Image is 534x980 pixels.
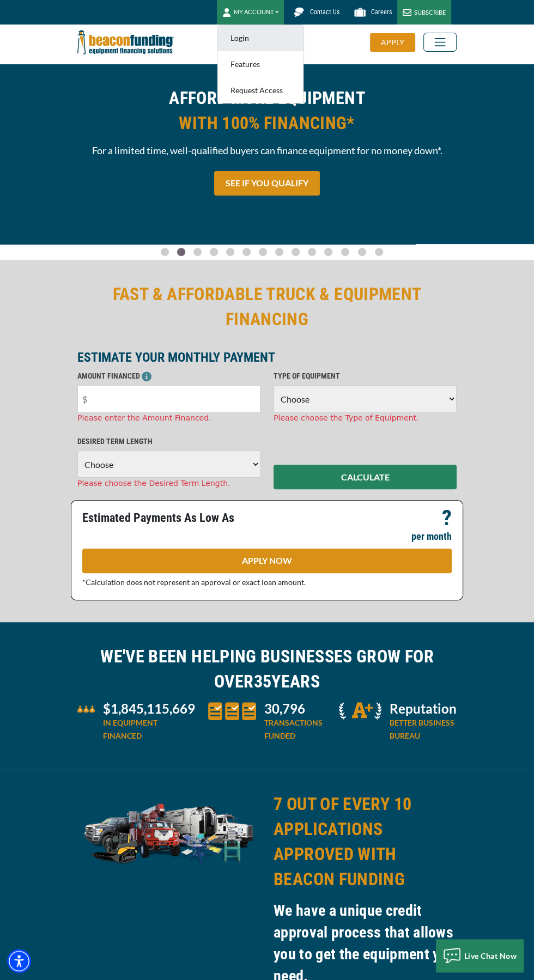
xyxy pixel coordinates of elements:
[77,86,457,136] h2: AFFORD MORE EQUIPMENT
[372,247,386,257] a: Go To Slide 13
[82,512,260,525] p: Estimated Payments As Low As
[423,33,457,52] button: Toggle navigation
[305,247,318,257] a: Go To Slide 9
[217,77,304,104] a: Request Access
[77,412,260,424] div: Please enter the Amount Financed.
[82,577,306,587] span: *Calculation does not represent an approval or exact loan amount.
[77,644,457,694] h2: WE'VE BEEN HELPING BUSINESSES GROW FOR OVER YEARS
[289,247,302,257] a: Go To Slide 8
[77,369,260,382] p: AMOUNT FINANCED
[191,247,204,257] a: Go To Slide 2
[223,247,236,257] a: Go To Slide 4
[464,951,517,960] span: Live Chat Now
[264,716,326,742] p: TRANSACTIONS FUNDED
[7,949,31,973] div: Accessibility Menu
[321,247,335,257] a: Go To Slide 10
[345,3,397,22] a: Beacon Funding Careers Careers - open in a new tab
[256,247,269,257] a: Go To Slide 6
[174,247,187,257] a: Go To Slide 1
[390,702,457,715] p: Reputation
[77,478,260,489] div: Please choose the Desired Term Length.
[208,702,256,720] img: three document icons to convery large amount of transactions funded
[442,512,452,525] p: ?
[370,33,415,52] div: APPLY
[264,702,326,715] p: 30,796
[103,702,195,715] p: $1,845,115,669
[339,702,381,720] img: A + icon
[272,247,286,257] a: Go To Slide 7
[284,3,345,22] a: Contact Us
[77,435,260,448] p: DESIRED TERM LENGTH
[77,144,457,157] span: For a limited time, well-qualified buyers can finance equipment for no money down*.
[274,369,457,382] p: TYPE OF EQUIPMENT
[274,412,457,424] div: Please choose the Type of Equipment.
[350,3,369,22] img: Beacon Funding Careers
[217,25,304,51] a: Login - open in a new tab
[77,705,95,712] img: three money bags to convey large amount of equipment financed
[411,530,452,543] p: per month
[310,8,339,16] span: Contact Us
[371,8,392,16] span: Careers
[77,25,174,60] img: Beacon Funding Corporation logo
[77,111,457,136] span: WITH 100% FINANCING*
[240,247,253,257] a: Go To Slide 5
[217,51,304,77] a: Features
[253,671,271,692] span: 35
[77,385,260,412] input: $
[77,351,457,364] p: ESTIMATE YOUR MONTHLY PAYMENT
[158,247,171,257] a: Go To Slide 0
[103,716,195,742] p: IN EQUIPMENT FINANCED
[214,171,320,196] a: SEE IF YOU QUALIFY
[436,939,523,972] button: Live Chat Now
[370,33,423,52] a: APPLY
[207,247,220,257] a: Go To Slide 3
[390,716,457,742] p: BETTER BUSINESS BUREAU
[77,792,260,872] img: equipment collage
[355,247,369,257] a: Go To Slide 12
[77,282,457,332] h2: FAST & AFFORDABLE TRUCK & EQUIPMENT FINANCING
[274,465,457,489] button: CALCULATE
[274,792,457,892] h2: 7 OUT OF EVERY 10 APPLICATIONS APPROVED WITH BEACON FUNDING
[82,549,452,573] a: APPLY NOW
[338,247,352,257] a: Go To Slide 11
[289,3,308,22] img: Beacon Funding chat
[77,826,260,836] a: equipment collage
